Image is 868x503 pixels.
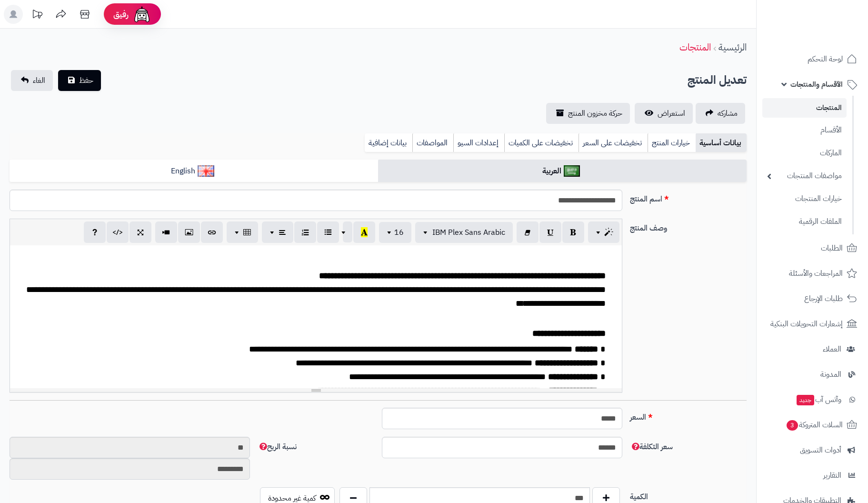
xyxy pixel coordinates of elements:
[378,160,747,183] a: العربية
[821,241,843,255] span: الطلبات
[394,227,404,238] span: 16
[635,103,693,124] a: استعراض
[770,317,843,331] span: إشعارات التحويلات البنكية
[762,413,862,436] a: السلات المتروكة3
[198,165,214,177] img: English
[787,420,798,431] span: 3
[762,120,847,141] a: الأقسام
[762,388,862,411] a: وآتس آبجديد
[696,103,745,124] a: مشاركه
[626,487,750,503] label: الكمية
[58,70,101,91] button: حفظ
[786,418,843,432] span: السلات المتروكة
[79,75,93,86] span: حفظ
[800,443,841,457] span: أدوات التسويق
[258,441,297,453] span: نسبة الربح
[823,342,841,356] span: العملاء
[626,190,750,205] label: اسم المنتج
[762,237,862,260] a: الطلبات
[132,5,151,24] img: ai-face.png
[688,70,747,90] h2: تعديل المنتج
[762,312,862,335] a: إشعارات التحويلات البنكية
[630,441,673,453] span: سعر التكلفة
[762,464,862,487] a: التقارير
[679,40,711,54] a: المنتجات
[432,227,505,238] span: IBM Plex Sans Arabic
[648,133,696,152] a: خيارات المنتج
[762,189,847,209] a: خيارات المنتجات
[762,98,847,118] a: المنتجات
[626,219,750,234] label: وصف المنتج
[718,108,738,119] span: مشاركه
[546,103,630,124] a: حركة مخزون المنتج
[626,408,750,423] label: السعر
[696,133,747,152] a: بيانات أساسية
[790,78,843,91] span: الأقسام والمنتجات
[762,211,847,232] a: الملفات الرقمية
[453,133,504,152] a: إعدادات السيو
[33,75,45,86] span: الغاء
[415,222,513,243] button: IBM Plex Sans Arabic
[365,133,412,152] a: بيانات إضافية
[804,292,843,305] span: طلبات الإرجاع
[718,40,747,54] a: الرئيسية
[796,393,841,406] span: وآتس آب
[762,338,862,361] a: العملاء
[10,160,378,183] a: English
[504,133,579,152] a: تخفيضات على الكميات
[762,166,847,186] a: مواصفات المنتجات
[789,267,843,280] span: المراجعات والأسئلة
[820,368,841,381] span: المدونة
[25,5,49,26] a: تحديثات المنصة
[762,287,862,310] a: طلبات الإرجاع
[564,165,580,177] img: العربية
[762,143,847,163] a: الماركات
[823,469,841,482] span: التقارير
[762,363,862,386] a: المدونة
[11,70,53,91] a: الغاء
[803,25,859,45] img: logo-2.png
[658,108,685,119] span: استعراض
[412,133,453,152] a: المواصفات
[762,48,862,70] a: لوحة التحكم
[113,9,129,20] span: رفيق
[379,222,411,243] button: 16
[568,108,622,119] span: حركة مخزون المنتج
[808,52,843,66] span: لوحة التحكم
[762,262,862,285] a: المراجعات والأسئلة
[762,439,862,462] a: أدوات التسويق
[797,395,814,405] span: جديد
[579,133,648,152] a: تخفيضات على السعر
